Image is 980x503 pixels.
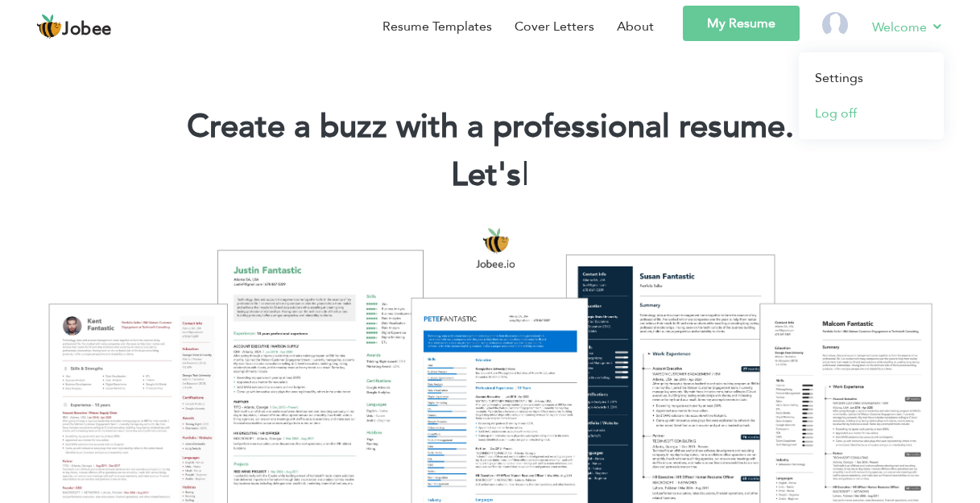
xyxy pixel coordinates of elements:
[822,12,848,38] img: Profile Img
[617,17,654,36] a: About
[382,17,492,36] a: Resume Templates
[62,21,112,39] span: Jobee
[36,14,112,39] a: Jobee
[24,155,956,196] h2: Let's
[799,96,944,131] a: Log off
[515,17,594,36] a: Cover Letters
[799,60,944,96] a: Settings
[522,153,529,197] span: |
[683,6,800,41] a: My Resume
[872,17,944,37] a: Welcome
[36,14,62,39] img: jobee.io
[24,106,956,148] h1: Create a buzz with a professional resume.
